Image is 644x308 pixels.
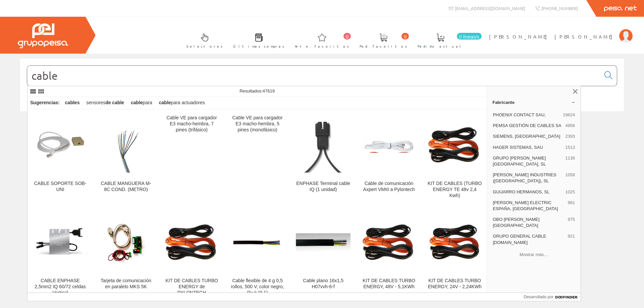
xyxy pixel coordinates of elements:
[165,278,218,295] font: KIT DE CABLES TURBO ENERGY de PYLONTECH
[493,200,558,211] font: [PERSON_NAME] ELECTRIC ESPAÑA, [GEOGRAPHIC_DATA]
[131,100,143,105] font: cable
[231,278,284,295] font: Cable flexible de 4 g 0,5 rollos, 500 V, color negro, Rv-k (0,1)
[493,145,543,150] font: HAGER SISTEMAS, SAU
[565,123,575,128] font: 4956
[520,252,548,257] font: Mostrar más…
[296,118,351,172] img: ENPHASE Terminal cable IQ (1 unidad)
[362,137,416,153] img: Cable de comunicación Axpert VMIII a Pylontech
[524,295,553,299] font: Desarrollado por
[418,44,463,49] font: Pedido actual
[363,181,415,192] font: Cable de comunicación Axpert VMIII a Pylontech
[490,249,578,260] button: Mostrar más…
[239,88,263,94] font: Resultados:
[34,181,86,192] font: CABLE SOPORTE SOB-UNI
[225,110,290,206] a: Cable VE para cargador E3 macho-hembra, 5 pines (monofásico)
[422,110,487,206] a: KIT DE CABLES (TURBO ENERGY TE 48v 2,4 Kwh) KIT DE CABLES (TURBO ENERGY TE 48v 2,4 Kwh)
[164,223,219,262] img: KIT DE CABLES TURBO ENERGY de PYLONTECH
[233,44,284,49] font: Últimas compras
[226,28,288,52] a: Últimas compras
[489,34,616,40] font: [PERSON_NAME] [PERSON_NAME]
[568,200,575,205] font: 981
[346,34,348,40] font: 0
[232,115,282,132] font: Cable VE para cargador E3 macho-hembra, 5 pines (monofásico)
[568,217,575,222] font: 975
[186,44,223,49] font: Selectores
[356,110,422,206] a: Cable de comunicación Axpert VMIII a Pylontech Cable de comunicación Axpert VMIII a Pylontech
[33,215,88,270] img: CABLE ENPHASE 2,5mm2 IQ 60/72 celdas Vertical
[18,23,68,48] img: Grupo Peisa
[455,5,525,11] font: [EMAIL_ADDRESS][DOMAIN_NAME]
[230,238,285,247] img: Cable flexible de 4 g 0,5 rollos, 500 V, color negro, Rv-k (0,1)
[565,134,575,139] font: 2393
[427,215,482,270] img: KIT DE CABLES TURBO ENERGY, 24V - 2,24KWh
[524,293,581,301] a: Desarrollado por
[565,145,575,150] font: 1513
[225,207,290,304] a: Cable flexible de 4 g 0,5 rollos, 500 V, color negro, Rv-k (0,1) Cable flexible de 4 g 0,5 rollos...
[296,233,351,252] img: Cable plano 16x1,5 H07vvh-6-f
[290,207,356,304] a: Cable plano 16x1,5 H07vvh-6-f Cable plano 16x1,5 H07vvh-6-f
[166,115,217,132] font: Cable VE para cargador E3 macho-hembra, 7 pines (trifásico)
[565,189,575,194] font: 1025
[143,100,152,105] font: para
[493,234,546,245] font: GRUPO GENERAL CABLE [DOMAIN_NAME]
[493,156,546,167] font: GRUPO [PERSON_NAME] [GEOGRAPHIC_DATA], SL
[296,181,350,192] font: ENPHASE Terminal cable IQ (1 unidad)
[105,100,124,105] font: de cable
[363,278,415,289] font: KIT DE CABLES TURBO ENERGY, 48V - 5,1KWh
[35,115,86,175] img: CABLE SOPORTE SOB-UNI
[101,181,151,192] font: CABLE MANGUERA M-8C COND. (METRO)
[99,222,153,263] img: Tarjeta de comunicación en paralelo MKS 5K
[404,34,407,40] font: 0
[303,278,343,289] font: Cable plano 16x1,5 H07vvh-6-f
[180,28,226,52] a: Selectores
[28,207,93,304] a: CABLE ENPHASE 2,5mm2 IQ 60/72 celdas Vertical CABLE ENPHASE 2,5mm2 IQ 60/72 celdas Vertical
[487,97,581,108] a: Fabricante
[159,100,171,105] font: cable
[541,5,578,11] font: [PHONE_NUMBER]
[422,207,487,304] a: KIT DE CABLES TURBO ENERGY, 24V - 2,24KWh KIT DE CABLES TURBO ENERGY, 24V - 2,24KWh
[290,110,356,206] a: ENPHASE Terminal cable IQ (1 unidad) ENPHASE Terminal cable IQ (1 unidad)
[565,156,575,161] font: 1136
[65,100,80,105] font: cables
[86,100,105,105] font: sensores
[565,172,575,177] font: 1058
[101,278,151,289] font: Tarjeta de comunicación en paralelo MKS 5K
[99,118,153,172] img: CABLE MANGUERA M-8C COND. (METRO)
[159,110,224,206] a: Cable VE para cargador E3 macho-hembra, 7 pines (trifásico)
[492,100,515,105] font: Fabricante
[493,134,560,139] font: SIEMENS, [GEOGRAPHIC_DATA]
[362,223,416,262] img: KIT DE CABLES TURBO ENERGY, 48V - 5,1KWh
[428,278,482,289] font: KIT DE CABLES TURBO ENERGY, 24V - 2,24KWh
[459,34,479,40] font: 0 líneas/s
[171,100,205,105] font: para actuadores
[356,207,422,304] a: KIT DE CABLES TURBO ENERGY, 48V - 5,1KWh KIT DE CABLES TURBO ENERGY, 48V - 5,1KWh
[493,189,549,194] font: GUIJARRO HERMANOS, SL
[35,278,86,295] font: CABLE ENPHASE 2,5mm2 IQ 60/72 celdas Vertical
[28,110,93,206] a: CABLE SOPORTE SOB-UNI CABLE SOPORTE SOB-UNI
[295,44,349,49] font: Arte. favoritos
[93,207,159,304] a: Tarjeta de comunicación en paralelo MKS 5K Tarjeta de comunicación en paralelo MKS 5K
[493,217,539,228] font: OBO [PERSON_NAME][GEOGRAPHIC_DATA]
[568,234,575,239] font: 921
[493,172,556,183] font: [PERSON_NAME] INDUSTRIES ([GEOGRAPHIC_DATA]), SL
[93,110,159,206] a: CABLE MANGUERA M-8C COND. (METRO) CABLE MANGUERA M-8C COND. (METRO)
[30,100,60,105] font: Sugerencias:
[263,88,275,94] font: 47619
[159,207,224,304] a: KIT DE CABLES TURBO ENERGY de PYLONTECH KIT DE CABLES TURBO ENERGY de PYLONTECH
[427,126,482,165] img: KIT DE CABLES (TURBO ENERGY TE 48v 2,4 Kwh)
[489,28,633,34] a: [PERSON_NAME] [PERSON_NAME]
[360,44,407,49] font: Ped. favoritos
[493,112,546,117] font: PHOENIX CONTACT SAU,
[428,181,482,198] font: KIT DE CABLES (TURBO ENERGY TE 48v 2,4 Kwh)
[563,112,575,117] font: 19624
[493,123,561,128] font: PEMSA GESTIÓN DE CABLES SA
[27,66,600,86] input: Buscar...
